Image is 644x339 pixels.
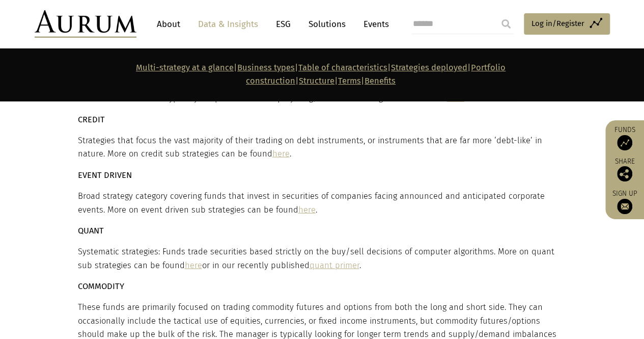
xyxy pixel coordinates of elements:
[610,158,639,181] div: Share
[303,15,351,34] a: Solutions
[272,149,290,159] a: here
[299,76,334,86] a: Structure
[136,63,506,86] strong: | | | | | |
[185,260,202,270] a: here
[78,115,105,124] strong: CREDIT
[78,134,564,161] p: Strategies that focus the vast majority of their trading on debt instruments, or instruments that...
[617,166,632,181] img: Share this post
[531,17,584,30] span: Log in/Register
[447,93,464,103] a: here
[310,260,359,270] a: quant primer
[610,125,639,150] a: Funds
[237,63,295,72] a: Business types
[78,226,104,236] strong: QUANT
[78,170,132,180] strong: EVENT DRIVEN
[365,76,396,86] a: Benefits
[193,15,263,34] a: Data & Insights
[152,15,185,34] a: About
[78,281,124,291] strong: COMMODITY
[617,199,632,214] img: Sign up to our newsletter
[617,135,632,150] img: Access Funds
[35,10,136,38] img: Aurum
[298,63,387,72] a: Table of characteristics
[136,63,234,72] a: Multi-strategy at a glance
[358,15,389,34] a: Events
[524,13,610,35] a: Log in/Register
[338,76,361,86] a: Terms
[78,245,564,272] p: Systematic strategies: Funds trade securities based strictly on the buy/sell decisions of compute...
[271,15,296,34] a: ESG
[391,63,467,72] a: Strategies deployed
[298,205,316,215] a: here
[78,190,564,217] p: Broad strategy category covering funds that invest in securities of companies facing announced an...
[496,14,516,34] input: Submit
[610,189,639,214] a: Sign up
[361,76,365,86] strong: |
